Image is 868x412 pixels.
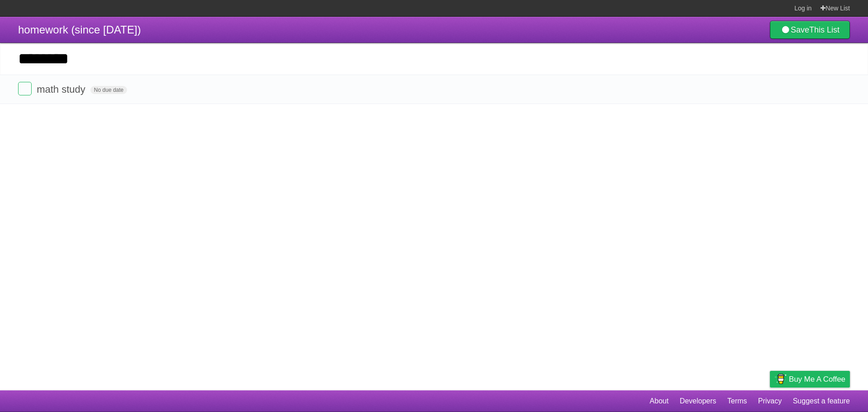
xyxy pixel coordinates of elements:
span: math study [37,84,88,95]
a: Buy me a coffee [770,371,850,388]
span: No due date [90,86,127,94]
b: This List [809,25,840,34]
label: Done [18,82,32,95]
a: Suggest a feature [793,393,850,410]
a: About [650,393,669,410]
a: Terms [727,393,747,410]
a: SaveThis List [770,21,850,39]
a: Privacy [758,393,782,410]
img: Buy me a coffee [774,371,787,387]
span: Buy me a coffee [789,371,845,387]
span: homework (since [DATE]) [18,24,141,36]
a: Developers [679,393,716,410]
